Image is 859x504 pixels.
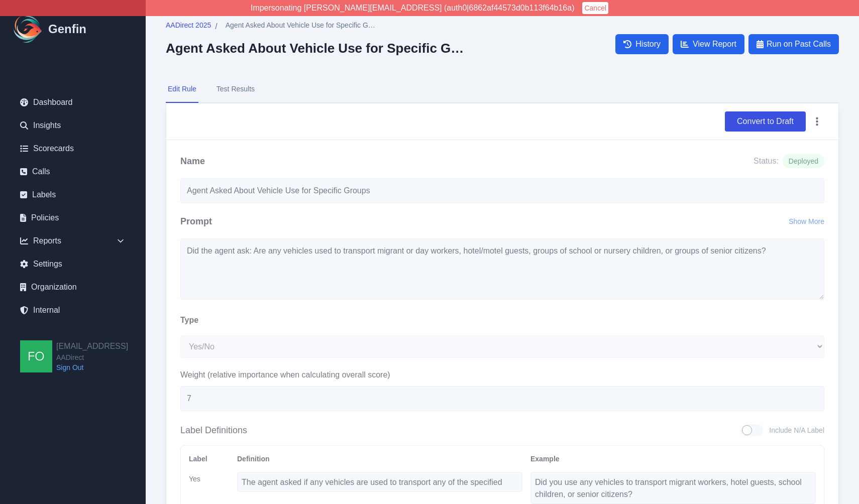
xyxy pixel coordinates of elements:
a: Labels [12,185,134,205]
a: AADirect 2025 [166,20,211,33]
label: Weight (relative importance when calculating overall score) [180,369,824,381]
textarea: Did the agent ask: Are any vehicles used to transport migrant or day workers, hotel/motel guests,... [180,238,824,300]
a: Organization [12,277,134,297]
button: Edit Rule [166,76,198,103]
h2: Prompt [180,214,212,228]
div: Reports [12,231,134,251]
a: Calls [12,162,134,182]
span: AADirect 2025 [166,20,211,30]
span: AADirect [56,352,128,362]
div: Example [530,454,816,464]
a: View Report [673,34,744,54]
button: Cancel [582,2,608,14]
h2: Name [180,154,205,168]
div: Label [189,454,229,464]
a: Internal [12,300,134,320]
a: Scorecards [12,139,134,159]
a: Dashboard [12,92,134,112]
h2: Agent Asked About Vehicle Use for Specific Groups [166,41,467,56]
span: View Report [693,38,736,50]
span: Include N/A Label [769,425,824,435]
span: Run on Past Calls [767,38,831,50]
div: Definition [237,454,522,464]
span: Agent Asked About Vehicle Use for Specific Groups [226,20,376,30]
span: Deployed [783,154,824,168]
button: Show More [789,216,824,226]
a: Insights [12,115,134,136]
a: Sign Out [56,362,128,372]
img: Logo [12,13,44,45]
a: Settings [12,254,134,274]
a: History [615,34,669,54]
button: Run on Past Calls [748,34,839,54]
textarea: Did you use any vehicles to transport migrant workers, hotel guests, school children, or senior c... [530,472,816,504]
button: Test Results [214,76,257,103]
label: Type [180,314,198,326]
img: founders@genfin.ai [20,340,52,372]
span: History [635,38,661,50]
h1: Genfin [48,21,86,37]
input: Write your rule name here [180,178,824,203]
span: Status: [754,155,779,167]
a: Policies [12,208,134,228]
button: Convert to Draft [725,111,806,132]
h3: Label Definitions [180,423,247,437]
span: / [215,21,217,33]
textarea: The agent asked if any vehicles are used to transport any of the specified groups. [237,472,522,492]
h2: [EMAIL_ADDRESS] [56,340,128,352]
